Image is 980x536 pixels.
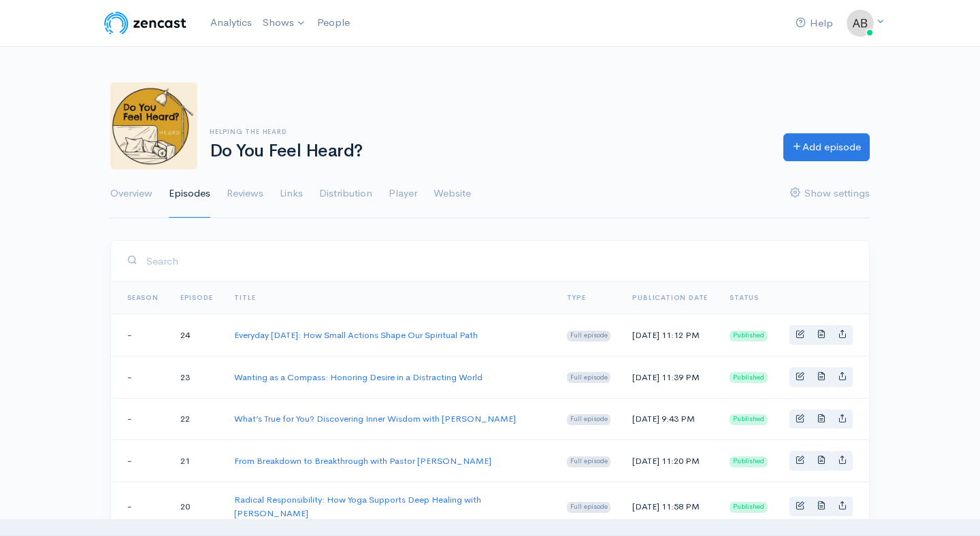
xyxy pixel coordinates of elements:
div: Basic example [789,497,853,516]
a: Overview [110,169,152,218]
span: Full episode [567,456,611,467]
td: 24 [169,314,224,356]
input: Search [146,247,853,275]
td: [DATE] 11:12 PM [621,314,719,356]
h1: Do You Feel Heard? [210,141,767,161]
td: 22 [169,398,224,440]
span: Full episode [567,372,611,383]
a: Type [567,293,586,302]
a: Player [389,169,417,218]
td: [DATE] 11:39 PM [621,356,719,398]
a: Distribution [319,169,372,218]
span: Status [730,293,759,302]
span: Published [730,456,768,467]
a: Reviews [227,169,263,218]
td: - [111,440,169,482]
a: Publication date [632,293,708,302]
td: - [111,482,169,531]
span: Published [730,502,768,513]
a: Season [127,293,159,302]
td: [DATE] 11:20 PM [621,440,719,482]
a: What’s True for You? Discovering Inner Wisdom with [PERSON_NAME] [234,413,516,424]
a: People [312,8,355,37]
img: ZenCast Logo [102,10,189,37]
a: Links [280,169,303,218]
span: Published [730,372,768,383]
a: Episode [180,293,213,302]
td: - [111,398,169,440]
td: - [111,314,169,356]
td: [DATE] 9:43 PM [621,398,719,440]
a: Wanting as a Compass: Honoring Desire in a Distracting World [234,371,483,383]
div: Basic example [789,451,853,471]
a: Website [434,169,471,218]
div: Basic example [789,367,853,387]
td: [DATE] 11:58 PM [621,482,719,531]
td: 23 [169,356,224,398]
div: Basic example [789,325,853,345]
a: Add episode [783,133,870,161]
td: 20 [169,482,224,531]
a: From Breakdown to Breakthrough with Pastor [PERSON_NAME] [234,455,491,467]
a: Episodes [169,169,210,218]
a: Analytics [205,8,257,37]
td: 21 [169,440,224,482]
td: - [111,356,169,398]
h6: Helping The Heard [210,128,767,135]
a: Shows [257,8,312,38]
a: Help [790,9,838,38]
div: Basic example [789,409,853,429]
a: Everyday [DATE]: How Small Actions Shape Our Spiritual Path [234,329,478,341]
img: ... [847,10,874,37]
span: Published [730,331,768,341]
a: Show settings [790,169,870,218]
a: Radical Responsibility: How Yoga Supports Deep Healing with [PERSON_NAME] [234,494,481,519]
span: Full episode [567,414,611,425]
span: Full episode [567,331,611,341]
span: Full episode [567,502,611,513]
a: Title [234,293,255,302]
span: Published [730,414,768,425]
